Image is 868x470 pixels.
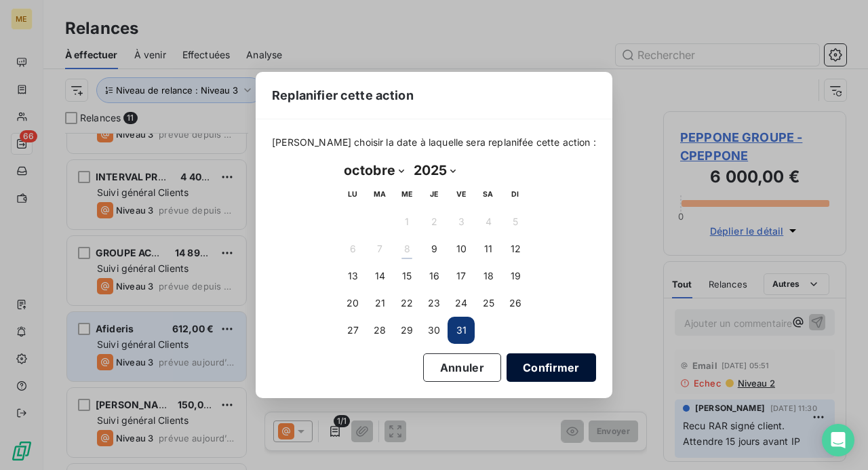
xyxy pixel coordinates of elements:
[475,208,502,235] button: 4
[420,181,448,208] th: jeudi
[502,181,529,208] th: dimanche
[339,317,366,344] button: 27
[475,181,502,208] th: samedi
[393,208,420,235] button: 1
[420,290,448,317] button: 23
[366,181,393,208] th: mardi
[448,181,475,208] th: vendredi
[272,136,596,149] span: [PERSON_NAME] choisir la date à laquelle sera replanifée cette action :
[393,235,420,262] button: 8
[339,290,366,317] button: 20
[448,290,475,317] button: 24
[423,353,501,382] button: Annuler
[420,262,448,290] button: 16
[366,262,393,290] button: 14
[339,262,366,290] button: 13
[339,235,366,262] button: 6
[448,317,475,344] button: 31
[272,86,414,104] span: Replanifier cette action
[366,317,393,344] button: 28
[502,290,529,317] button: 26
[420,208,448,235] button: 2
[366,290,393,317] button: 21
[393,290,420,317] button: 22
[366,235,393,262] button: 7
[420,235,448,262] button: 9
[502,235,529,262] button: 12
[448,262,475,290] button: 17
[420,317,448,344] button: 30
[475,262,502,290] button: 18
[448,208,475,235] button: 3
[448,235,475,262] button: 10
[393,262,420,290] button: 15
[822,424,854,456] div: Open Intercom Messenger
[502,208,529,235] button: 5
[393,317,420,344] button: 29
[475,235,502,262] button: 11
[393,181,420,208] th: mercredi
[475,290,502,317] button: 25
[339,181,366,208] th: lundi
[507,353,596,382] button: Confirmer
[502,262,529,290] button: 19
